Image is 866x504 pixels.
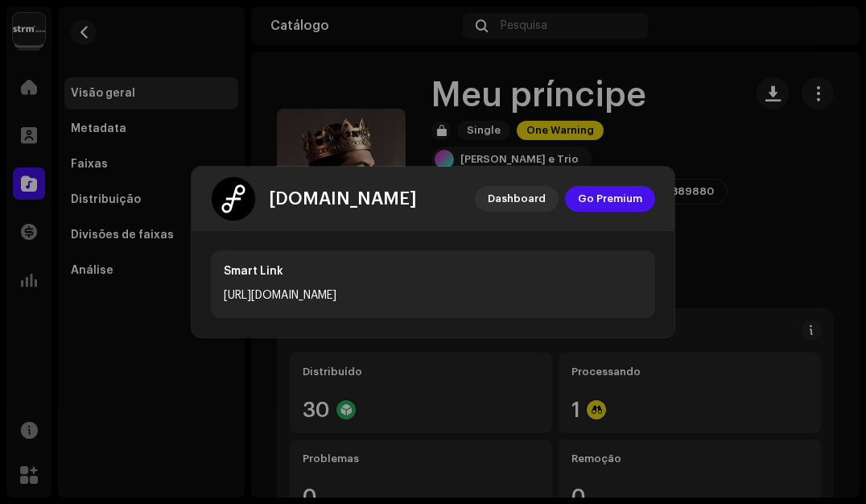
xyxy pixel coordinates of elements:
button: Go Premium [565,186,655,212]
span: Dashboard [488,183,546,215]
div: [URL][DOMAIN_NAME] [224,286,336,305]
div: [DOMAIN_NAME] [269,189,416,209]
button: Dashboard [475,186,559,212]
div: Smart Link [224,263,283,279]
span: Go Premium [578,183,642,215]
